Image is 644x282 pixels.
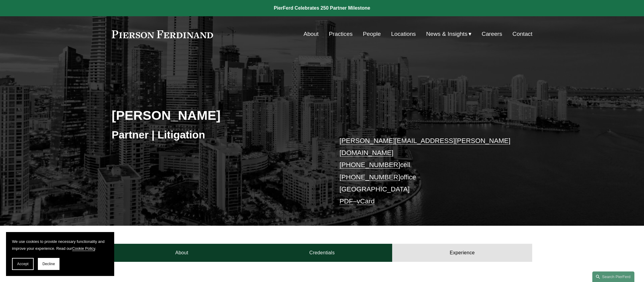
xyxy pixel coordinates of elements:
[329,28,353,40] a: Practices
[340,161,400,169] a: [PHONE_NUMBER]
[72,246,95,251] a: Cookie Policy
[340,173,400,181] a: [PHONE_NUMBER]
[112,128,322,141] h3: Partner | Litigation
[482,28,502,40] a: Careers
[42,262,55,266] span: Decline
[112,107,322,123] h2: [PERSON_NAME]
[340,137,511,156] a: [PERSON_NAME][EMAIL_ADDRESS][PERSON_NAME][DOMAIN_NAME]
[17,262,29,266] span: Accept
[357,197,375,205] a: vCard
[391,28,416,40] a: Locations
[426,28,472,40] a: folder dropdown
[512,28,532,40] a: Contact
[6,232,114,276] section: Cookie banner
[304,28,319,40] a: About
[426,29,468,39] span: News & Insights
[38,258,60,270] button: Decline
[340,135,515,208] p: cell office [GEOGRAPHIC_DATA] –
[363,28,381,40] a: People
[340,197,353,205] a: PDF
[12,238,108,252] p: We use cookies to provide necessary functionality and improve your experience. Read our .
[392,244,533,262] a: Experience
[592,271,634,282] a: Search this site
[12,258,34,270] button: Accept
[252,244,392,262] a: Credentials
[112,244,252,262] a: About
